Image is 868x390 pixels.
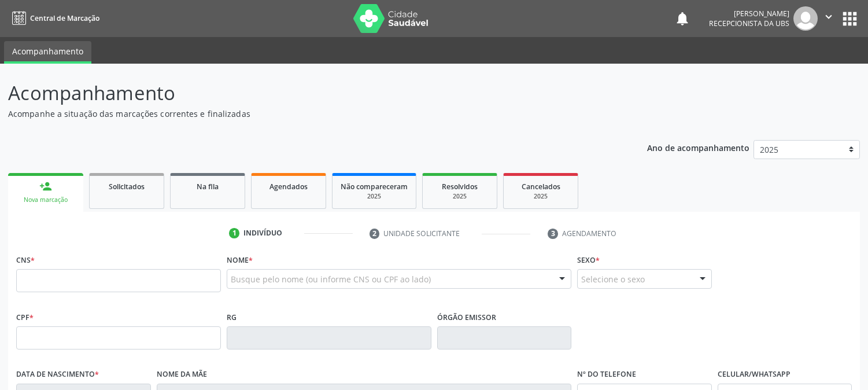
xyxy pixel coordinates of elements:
span: Agendados [269,182,308,192]
span: Não compareceram [341,182,408,192]
div: 2025 [341,192,408,201]
span: Selecione o sexo [581,273,645,285]
label: Celular/WhatsApp [718,366,791,384]
label: RG [227,308,237,326]
div: [PERSON_NAME] [709,9,789,19]
label: Sexo [577,251,600,269]
button: notifications [674,10,690,27]
span: Central de Marcação [30,13,99,23]
p: Acompanhamento [8,79,604,108]
span: Recepcionista da UBS [709,19,789,28]
label: Nome [227,251,253,269]
i:  [822,10,835,23]
div: 1 [229,228,239,238]
label: Órgão emissor [437,308,496,326]
label: Nome da mãe [157,366,207,384]
span: Solicitados [109,182,145,192]
span: Na fila [197,182,219,192]
span: Resolvidos [442,182,478,192]
div: Nova marcação [16,196,75,204]
label: Nº do Telefone [577,366,636,384]
label: CNS [16,251,35,269]
a: Central de Marcação [8,9,99,28]
button:  [818,6,840,31]
span: Busque pelo nome (ou informe CNS ou CPF ao lado) [231,273,431,285]
div: person_add [39,180,52,193]
img: img [793,6,818,31]
p: Acompanhe a situação das marcações correntes e finalizadas [8,108,604,120]
div: 2025 [431,192,489,201]
label: CPF [16,308,34,326]
span: Cancelados [522,182,560,192]
p: Ano de acompanhamento [647,140,749,154]
div: Indivíduo [243,228,282,238]
a: Acompanhamento [4,41,91,64]
button: apps [840,9,860,29]
div: 2025 [512,192,570,201]
label: Data de nascimento [16,366,99,384]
